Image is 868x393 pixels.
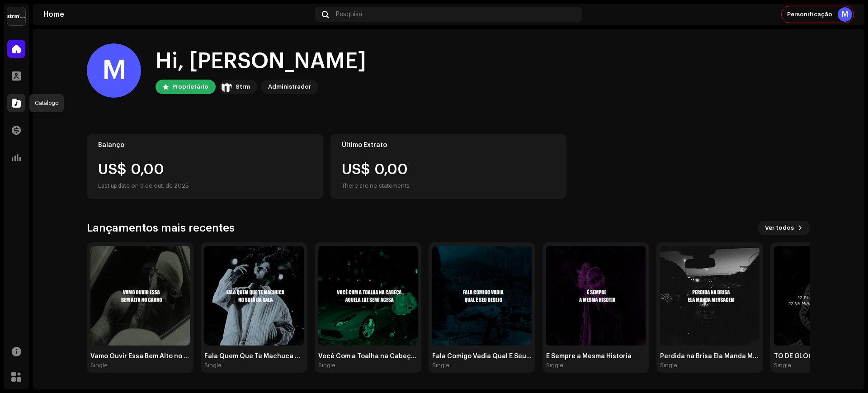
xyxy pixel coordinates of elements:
[7,7,25,25] img: 408b884b-546b-4518-8448-1008f9c76b02
[342,142,556,149] div: Último Extrato
[546,246,646,346] img: 6abc51c7-50d6-47ed-bba4-22e3b236705b
[90,362,108,369] div: Single
[787,11,832,18] span: Personificação
[204,362,222,369] div: Single
[765,219,794,237] span: Ver todos
[98,180,312,191] div: Last update on 9 de out. de 2025
[838,7,852,22] div: M
[774,362,791,369] div: Single
[758,221,810,235] button: Ver todos
[87,43,141,98] div: M
[342,180,410,191] div: There are no statements
[204,353,304,360] div: Fala Quem Que Te Machuca no Sofá da Sala
[546,353,646,360] div: É Sempre a Mesma Historia
[156,47,366,76] div: Hi, [PERSON_NAME]
[330,134,567,199] re-o-card-value: Último Extrato
[90,353,190,360] div: Vamo Ouvir Essa Bem Alto no Carro
[318,362,335,369] div: Single
[172,81,208,92] div: Proprietário
[660,246,759,346] img: fe2eef81-d57a-468a-9a51-9811d13ea9da
[660,362,677,369] div: Single
[318,246,418,346] img: 853a2884-6645-4454-a0c9-dfbb4ba1af9b
[432,362,449,369] div: Single
[432,353,532,360] div: Fala Comigo Vadia Qual É Seu Desejo
[98,142,312,149] div: Balanço
[660,353,759,360] div: Perdida na Brisa Ela Manda Mensagem
[204,246,304,346] img: 68399163-3f23-4339-8a1f-fead4b1fc59f
[221,81,232,92] img: 408b884b-546b-4518-8448-1008f9c76b02
[546,362,563,369] div: Single
[87,134,323,199] re-o-card-value: Balanço
[268,81,311,92] div: Administrador
[318,353,418,360] div: Você Com a Toalha na Cabeça, Aquela Luz Semi Acesa
[43,11,311,18] div: Home
[90,246,190,346] img: 058363e9-4f91-43e0-94d1-b45ddc81f88f
[236,81,250,92] div: Strm
[87,221,235,235] h3: Lançamentos mais recentes
[336,11,362,18] span: Pesquisa
[432,246,532,346] img: 5ced2749-4384-4bcf-8bdf-b9db96e7776b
